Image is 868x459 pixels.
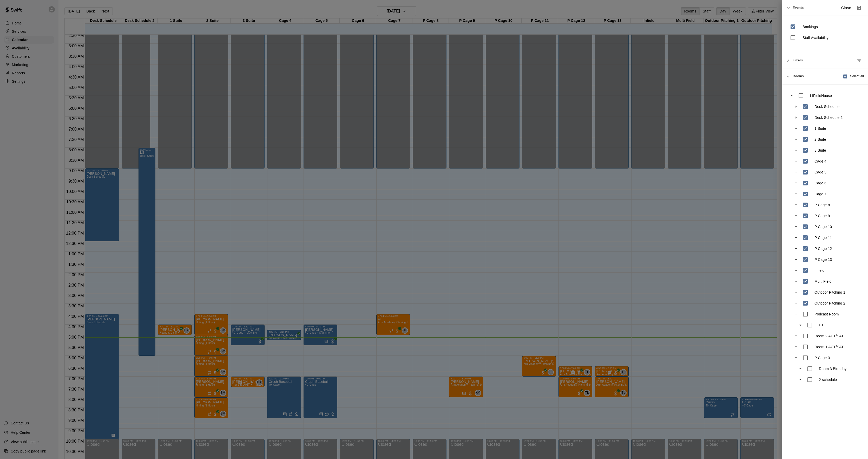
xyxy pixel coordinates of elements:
span: Rooms [793,74,804,78]
p: Desk Schedule [814,104,839,109]
p: Podcast Room [814,312,839,317]
p: P Cage 12 [814,246,832,251]
p: Room 1 ACT/SAT [814,344,844,350]
div: RoomsSelect all [782,68,868,85]
p: Bookings [803,24,818,29]
span: Filters [793,56,803,65]
p: Room 2 ACT/SAT [814,333,844,339]
p: P Cage 11 [814,235,832,240]
button: Close sidebar [838,4,854,12]
p: Cage 7 [814,191,826,197]
p: 1 Suite [814,126,826,131]
p: LIFieldHouse [810,93,832,98]
p: P Cage 8 [814,202,830,208]
p: Staff Availability [803,35,828,40]
p: Outdoor Pitching 2 [814,301,845,306]
p: 2 schedule [819,377,837,382]
p: P Cage 10 [814,224,832,229]
p: PT [819,322,824,328]
p: Outdoor Pitching 1 [814,290,845,295]
p: Multi Field [814,279,831,284]
p: Infield [814,268,824,273]
p: 2 Suite [814,137,826,142]
span: Select all [850,74,864,79]
p: Cage 4 [814,159,826,164]
button: Manage filters [854,56,864,65]
div: FiltersManage filters [782,53,868,68]
p: P Cage 3 [814,355,830,360]
ul: swift facility view [787,90,863,385]
p: Cage 5 [814,170,826,175]
p: Desk Schedule 2 [814,115,843,120]
p: P Cage 13 [814,257,832,262]
p: Room 3 Birthdays [819,366,849,371]
span: Events [793,3,804,12]
p: Close [841,5,851,11]
button: Save as default view [854,3,864,12]
p: 3 Suite [814,148,826,153]
p: Cage 6 [814,180,826,186]
p: P Cage 9 [814,213,830,218]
